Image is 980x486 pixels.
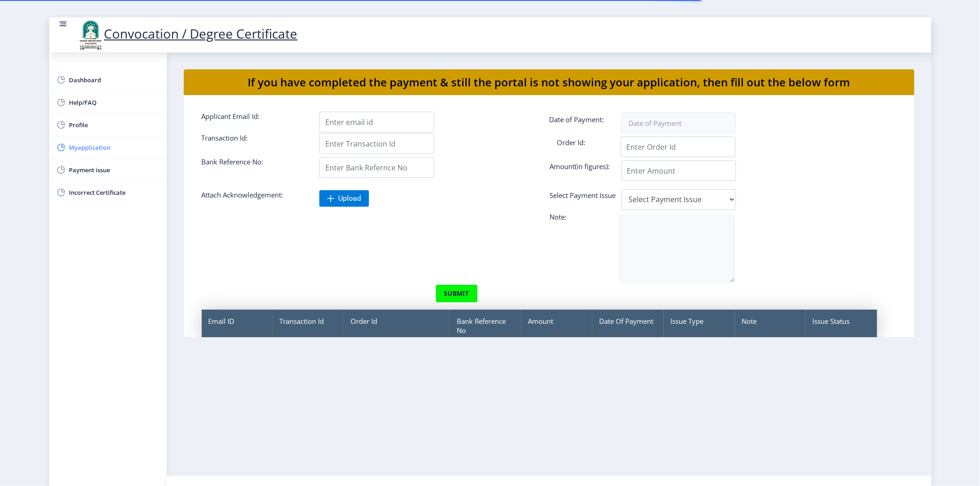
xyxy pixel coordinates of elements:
[521,310,592,342] div: Amount
[450,310,521,342] div: Bank Reference No
[77,19,104,51] img: logo
[319,157,434,178] input: Enter Bank Refernce No
[49,114,167,136] a: Profile
[806,310,877,342] div: Issue Status
[69,74,159,85] span: Dashboard
[202,310,273,342] div: Email ID
[184,69,914,95] nb-card-header: If you have completed the payment & still the portal is not showing your application, then fill o...
[319,112,434,132] input: Enter email id
[69,119,159,130] span: Profile
[543,212,661,225] label: Note:
[592,310,663,342] div: Date Of Payment
[49,181,167,203] a: Incorrect Certificate
[49,136,167,158] a: Myapplication
[69,142,159,153] span: Myapplication
[49,69,167,91] a: Dashboard
[49,91,167,113] a: Help/FAQ
[436,284,478,303] button: submit
[195,112,313,129] label: Applicant Email Id:
[69,187,159,198] span: Incorrect Certificate
[69,97,159,108] span: Help/FAQ
[663,310,735,342] div: Issue Type
[77,25,298,42] a: Convocation / Degree Certificate
[69,164,159,175] span: Payment issue
[49,159,167,181] a: Payment issue
[621,113,736,133] input: Date of Payment
[621,160,736,181] input: Enter Amount
[543,115,661,129] label: Date of Payment:
[195,133,313,150] label: Transaction Id:
[272,310,344,342] div: Transaction Id
[319,133,434,154] input: Enter Transaction Id
[195,190,313,203] label: Attach Acknowledgement:
[735,310,806,342] div: Note
[338,194,361,203] span: Upload
[344,310,450,342] div: Order Id
[621,136,736,157] input: Enter Order Id
[195,157,313,174] label: Bank Reference No:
